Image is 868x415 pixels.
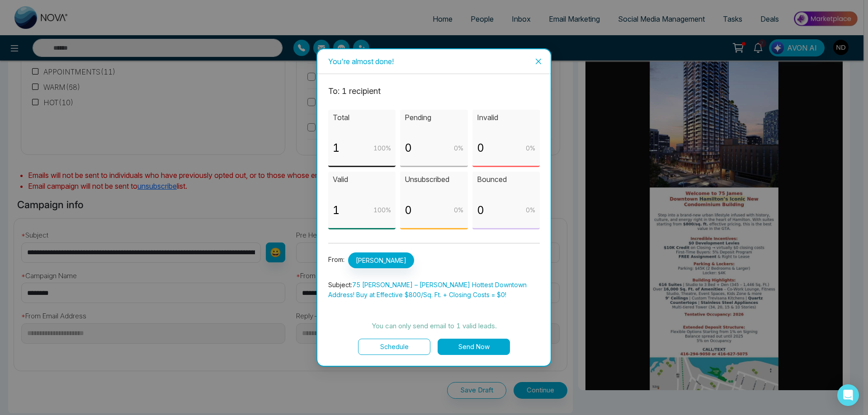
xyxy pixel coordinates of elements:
p: Bounced [477,174,535,185]
p: 1 [333,140,340,157]
button: Close [526,49,551,74]
p: 0 [477,202,484,219]
p: Total [333,112,391,123]
p: To: 1 recipient [328,85,540,98]
p: 0 % [454,143,463,153]
p: Subject: [328,280,540,300]
button: Schedule [358,339,430,355]
span: 75 [PERSON_NAME] – [PERSON_NAME] Hottest Downtown Address! Buy at Effective $800/Sq. Ft. + Closin... [328,281,527,298]
p: Pending [405,112,463,123]
p: 0 % [454,205,463,215]
p: Unsubscribed [405,174,463,185]
p: 0 [477,140,484,157]
p: Valid [333,174,391,185]
p: 0 % [526,205,535,215]
button: Send Now [438,339,510,355]
p: 100 % [373,143,391,153]
p: 1 [333,202,340,219]
p: 0 [405,202,412,219]
p: Invalid [477,112,535,123]
p: 0 [405,140,412,157]
div: Open Intercom Messenger [837,384,859,406]
p: From: [328,252,540,268]
div: You're almost done! [328,56,540,66]
span: [PERSON_NAME] [348,252,414,268]
p: 100 % [373,205,391,215]
p: You can only send email to 1 valid leads. [328,321,540,331]
span: close [535,58,542,65]
p: 0 % [526,143,535,153]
